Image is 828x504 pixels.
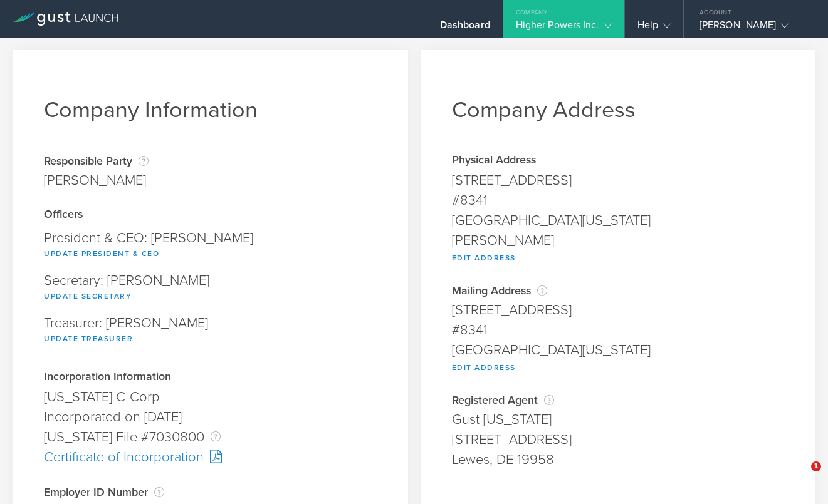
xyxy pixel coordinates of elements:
div: Secretary: [PERSON_NAME] [44,267,377,310]
div: [GEOGRAPHIC_DATA][US_STATE] [452,340,785,360]
div: [US_STATE] File #7030800 [44,427,377,447]
div: Responsible Party [44,155,149,167]
div: Certificate of Incorporation [44,447,377,467]
div: [PERSON_NAME] [44,170,149,190]
div: Treasurer: [PERSON_NAME] [44,310,377,352]
div: Mailing Address [452,284,785,297]
button: Update Treasurer [44,331,133,346]
div: Gust [US_STATE] [452,409,785,429]
div: [PERSON_NAME] [452,230,785,250]
div: [STREET_ADDRESS] [452,429,785,450]
div: President & CEO: [PERSON_NAME] [44,225,377,267]
div: Higher Powers Inc. [516,19,612,38]
div: Employer ID Number [44,486,377,498]
div: Physical Address [452,155,785,167]
h1: Company Information [44,96,377,123]
span: 1 [811,461,821,471]
div: [US_STATE] C-Corp [44,387,377,407]
div: #8341 [452,190,785,210]
button: Update Secretary [44,289,132,304]
div: Incorporation Information [44,371,377,384]
div: [PERSON_NAME] [700,19,806,38]
div: Dashboard [440,19,490,38]
button: Update President & CEO [44,246,159,261]
div: Officers [44,209,377,222]
div: Incorporated on [DATE] [44,407,377,427]
div: #8341 [452,320,785,340]
button: Edit Address [452,360,516,375]
div: Registered Agent [452,394,785,406]
div: Lewes, DE 19958 [452,450,785,470]
iframe: Intercom live chat [785,461,815,491]
div: Help [637,19,671,38]
div: [STREET_ADDRESS] [452,170,785,190]
div: [STREET_ADDRESS] [452,300,785,320]
div: [GEOGRAPHIC_DATA][US_STATE] [452,210,785,230]
h1: Company Address [452,96,785,123]
button: Edit Address [452,250,516,265]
